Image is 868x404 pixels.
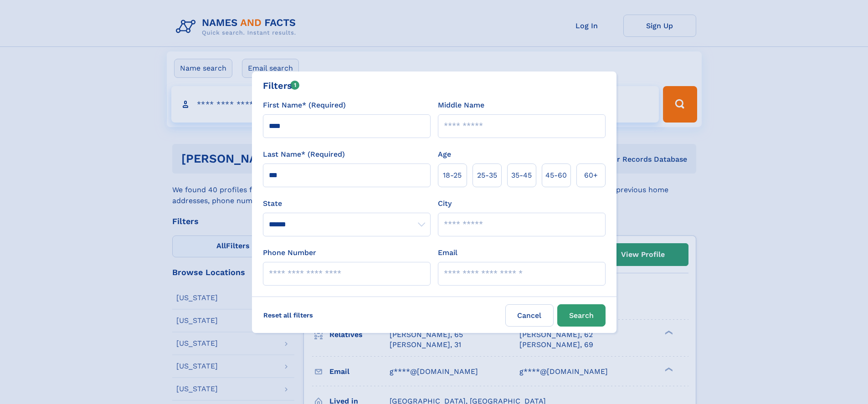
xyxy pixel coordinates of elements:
label: Email [438,247,457,258]
span: 45‑60 [545,170,567,181]
label: Reset all filters [257,304,319,326]
label: Middle Name [438,100,484,111]
label: Phone Number [263,247,316,258]
div: Filters [263,79,300,92]
label: First Name* (Required) [263,100,346,111]
label: Cancel [505,304,554,327]
label: Last Name* (Required) [263,149,345,160]
label: Age [438,149,451,160]
span: 18‑25 [443,170,462,181]
label: State [263,198,431,209]
span: 60+ [584,170,598,181]
span: 35‑45 [511,170,532,181]
span: 25‑35 [477,170,497,181]
button: Search [557,304,606,327]
label: City [438,198,452,209]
